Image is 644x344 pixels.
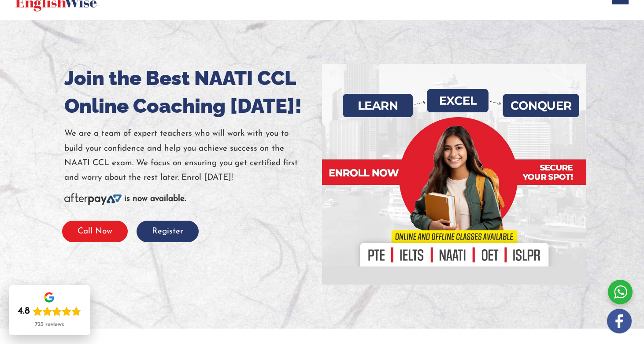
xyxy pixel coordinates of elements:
h1: Join the Best NAATI CCL Online Coaching [DATE]! [64,64,315,120]
div: Rating: 4.8 out of 5 [18,305,81,318]
b: is now available. [124,195,186,203]
p: We are a team of expert teachers who will work with you to build your confidence and help you ach... [64,126,315,185]
button: Register [137,221,199,242]
img: Afterpay-Logo [64,193,122,205]
a: Call Now [62,227,128,236]
button: Call Now [62,221,128,242]
a: Register [137,227,199,236]
div: 723 reviews [35,321,64,328]
img: white-facebook.png [607,309,632,333]
div: 4.8 [18,305,30,318]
